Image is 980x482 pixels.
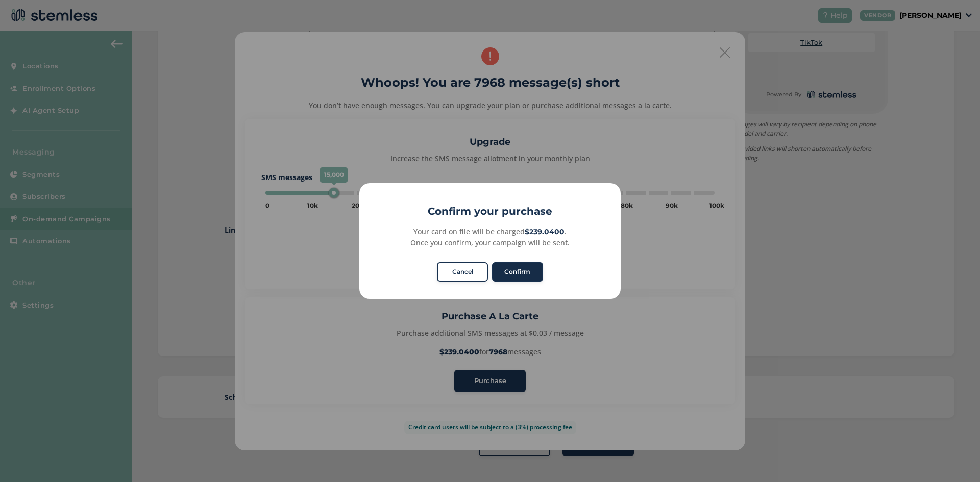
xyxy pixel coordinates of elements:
div: Your card on file will be charged . Once you confirm, your campaign will be sent. [371,226,609,248]
iframe: Chat Widget [929,433,980,482]
strong: $239.0400 [525,227,565,236]
h2: Confirm your purchase [359,204,621,219]
button: Cancel [437,262,488,282]
button: Confirm [492,262,543,282]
